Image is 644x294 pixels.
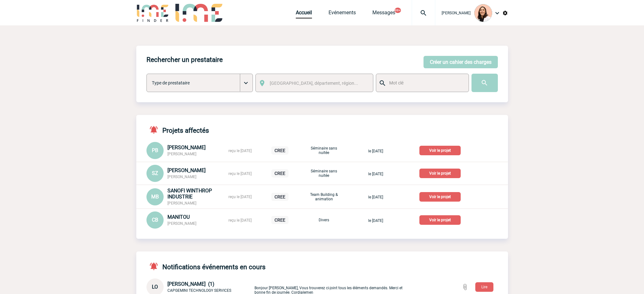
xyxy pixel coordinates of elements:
span: le [DATE] [368,195,383,199]
span: SANOFI WINTHROP INDUSTRIE [167,188,212,200]
p: Voir le projet [419,169,461,178]
p: CREE [271,146,288,155]
a: Voir le projet [419,170,463,176]
a: Voir le projet [419,193,463,199]
span: CAPGEMINI TECHNOLOGY SERVICES [167,288,231,293]
a: Messages [372,10,395,18]
p: Divers [308,218,340,222]
span: [PERSON_NAME] [167,221,196,226]
img: IME-Finder [136,4,169,22]
span: [PERSON_NAME] [167,144,206,150]
span: LO [152,284,158,290]
span: [PERSON_NAME] [167,175,196,179]
span: reçu le [DATE] [228,218,252,223]
a: Voir le projet [419,147,463,153]
span: le [DATE] [368,172,383,176]
span: SZ [152,170,158,176]
span: reçu le [DATE] [228,149,252,153]
span: [PERSON_NAME] [167,167,206,173]
span: le [DATE] [368,218,383,223]
span: [PERSON_NAME] [442,11,471,15]
span: [PERSON_NAME] (1) [167,281,214,287]
p: CREE [271,193,288,201]
p: Séminaire sans nuitée [308,169,340,178]
a: Lire [470,284,498,290]
a: Voir le projet [419,217,463,223]
button: Lire [475,282,493,292]
span: [GEOGRAPHIC_DATA], département, région... [270,81,358,86]
span: MB [151,194,159,200]
span: MANITOU [167,214,190,220]
p: Séminaire sans nuitée [308,146,340,155]
p: Voir le projet [419,146,461,155]
h4: Rechercher un prestataire [146,56,223,63]
span: PB [152,147,158,153]
input: Submit [471,74,498,92]
button: 99+ [395,8,401,13]
img: notifications-active-24-px-r.png [149,125,162,134]
img: 129834-0.png [474,4,492,22]
p: CREE [271,169,288,177]
span: CB [152,217,158,223]
span: le [DATE] [368,149,383,153]
span: [PERSON_NAME] [167,201,196,205]
p: Team Building & animation [308,192,340,201]
span: [PERSON_NAME] [167,152,196,156]
input: Mot clé [388,79,463,87]
h4: Notifications événements en cours [146,262,266,271]
span: reçu le [DATE] [228,171,252,176]
a: LO [PERSON_NAME] (1) CAPGEMINI TECHNOLOGY SERVICES Bonjour [PERSON_NAME], Vous trouverez ci-joint... [146,284,404,290]
a: Accueil [296,10,312,18]
h4: Projets affectés [146,125,209,134]
a: Evénements [329,10,356,18]
span: reçu le [DATE] [228,195,252,199]
p: CREE [271,216,288,224]
p: Voir le projet [419,192,461,202]
p: Voir le projet [419,215,461,225]
img: notifications-active-24-px-r.png [149,262,162,271]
